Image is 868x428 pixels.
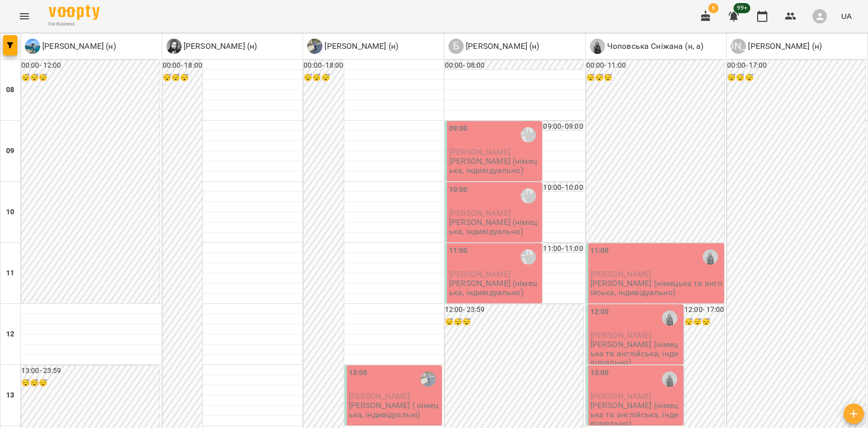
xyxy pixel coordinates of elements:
[322,40,398,52] p: [PERSON_NAME] (н)
[21,60,160,71] h6: 00:00 - 12:00
[449,123,468,134] label: 09:00
[586,60,725,71] h6: 00:00 - 11:00
[449,184,468,195] label: 10:00
[307,39,398,54] div: Мірошніченко Вікторія Сергіївна (н)
[163,60,202,71] h6: 00:00 - 18:00
[464,40,540,52] p: [PERSON_NAME] (н)
[349,367,368,379] label: 13:00
[6,268,14,279] h6: 11
[449,245,468,256] label: 11:00
[307,39,398,54] a: М [PERSON_NAME] (н)
[449,279,540,297] p: [PERSON_NAME] (німецька, індивідуально)
[590,340,681,366] p: [PERSON_NAME] (німецька та англійська, індивідуально)
[12,4,37,28] button: Menu
[543,243,583,254] h6: 11:00 - 11:00
[449,147,511,157] span: [PERSON_NAME]
[543,121,583,132] h6: 09:00 - 09:00
[182,40,257,52] p: [PERSON_NAME] (н)
[421,372,436,387] img: Мірошніченко Вікторія Сергіївна (н)
[590,306,609,318] label: 12:00
[304,72,343,83] h6: 😴😴😴
[21,365,160,377] h6: 13:00 - 23:59
[662,310,677,326] img: Чоповська Сніжана (н, а)
[166,39,257,54] div: Першина Валерія Андріївна (н)
[590,39,605,54] img: Ч
[837,7,856,25] button: UA
[521,249,536,265] div: Бондаренко Катерина Сергіївна (н)
[445,60,583,71] h6: 00:00 - 08:00
[304,60,343,71] h6: 00:00 - 18:00
[49,21,100,27] span: For Business
[448,39,464,54] div: Б
[166,39,257,54] a: П [PERSON_NAME] (н)
[727,60,865,71] h6: 00:00 - 17:00
[844,404,864,424] button: Створити урок
[734,3,751,13] span: 99+
[590,401,681,427] p: [PERSON_NAME] (німецька та англійська, індивідуально)
[590,330,652,340] span: [PERSON_NAME]
[662,372,677,387] img: Чоповська Сніжана (н, а)
[708,3,719,13] span: 6
[521,188,536,204] div: Бондаренко Катерина Сергіївна (н)
[731,39,746,54] div: [PERSON_NAME]
[6,329,14,340] h6: 12
[163,72,202,83] h6: 😴😴😴
[6,84,14,96] h6: 08
[605,40,704,52] p: Чоповська Сніжана (н, а)
[586,72,725,83] h6: 😴😴😴
[449,208,511,218] span: [PERSON_NAME]
[684,304,724,316] h6: 12:00 - 17:00
[6,390,14,401] h6: 13
[445,304,583,316] h6: 12:00 - 23:59
[590,39,704,54] a: Ч Чоповська Сніжана (н, а)
[590,245,609,256] label: 11:00
[590,391,652,401] span: [PERSON_NAME]
[731,39,822,54] a: [PERSON_NAME] [PERSON_NAME] (н)
[349,391,410,401] span: [PERSON_NAME]
[521,127,536,142] div: Бондаренко Катерина Сергіївна (н)
[703,249,718,265] img: Чоповська Сніжана (н, а)
[684,317,724,328] h6: 😴😴😴
[543,182,583,193] h6: 10:00 - 10:00
[307,39,322,54] img: М
[349,401,440,419] p: [PERSON_NAME] ( німецька, індивідуальні)
[166,39,182,54] img: П
[448,39,540,54] a: Б [PERSON_NAME] (н)
[21,378,160,389] h6: 😴😴😴
[6,146,14,157] h6: 09
[590,39,704,54] div: Чоповська Сніжана (н, а)
[841,11,852,21] span: UA
[731,39,822,54] div: Корнієць Анна (н)
[445,317,583,328] h6: 😴😴😴
[21,72,160,83] h6: 😴😴😴
[590,279,723,297] p: [PERSON_NAME] (німецька та англійська, індивідуально)
[590,269,652,279] span: [PERSON_NAME]
[449,157,540,175] p: [PERSON_NAME] (німецька, індивідуально)
[590,367,609,379] label: 13:00
[49,5,100,20] img: Voopty Logo
[25,39,116,54] a: Б [PERSON_NAME] (н)
[727,72,865,83] h6: 😴😴😴
[746,40,822,52] p: [PERSON_NAME] (н)
[448,39,540,54] div: Бондаренко Катерина Сергіївна (н)
[449,269,511,279] span: [PERSON_NAME]
[25,39,40,54] img: Б
[6,207,14,218] h6: 10
[449,218,540,236] p: [PERSON_NAME] (німецька, індивідуально)
[40,40,116,52] p: [PERSON_NAME] (н)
